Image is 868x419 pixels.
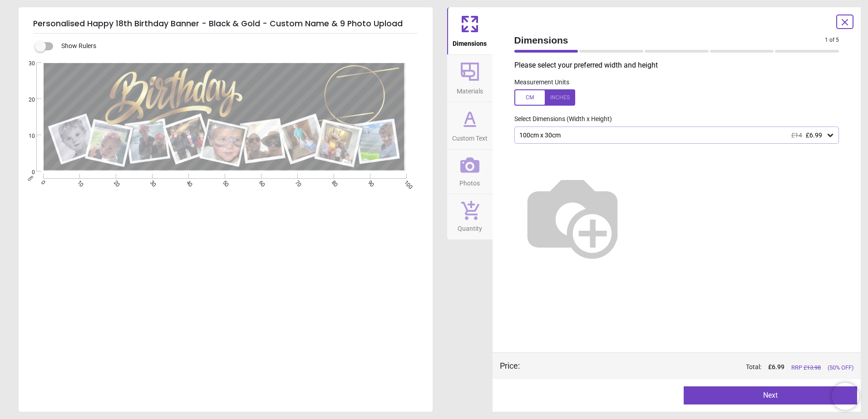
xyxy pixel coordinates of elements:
div: 100cm x 30cm [518,132,826,139]
button: Custom Text [447,102,493,149]
button: Dimensions [447,7,493,54]
label: Measurement Units [514,78,569,87]
span: Photos [459,175,480,188]
span: Custom Text [452,130,488,143]
button: Quantity [447,194,493,239]
span: 10 [18,132,35,140]
button: Next [684,386,857,404]
span: 30 [18,60,35,68]
span: 1 of 5 [825,36,839,44]
span: 0 [18,169,35,176]
label: Select Dimensions (Width x Height) [507,115,612,124]
h5: Personalised Happy 18th Birthday Banner - Black & Gold - Custom Name & 9 Photo Upload [33,15,418,34]
img: Helper for size comparison [514,158,631,274]
span: Dimensions [453,35,487,49]
span: Quantity [458,220,482,234]
span: RRP [791,364,821,372]
button: Photos [447,150,493,194]
div: Price : [500,360,520,371]
span: £6.99 [806,132,822,139]
button: Materials [447,55,493,102]
span: Dimensions [514,34,825,47]
div: Show Rulers [40,41,433,52]
span: 6.99 [772,363,784,370]
span: 20 [18,96,35,104]
p: Please select your preferred width and height [514,60,847,70]
span: (50% OFF) [828,364,853,372]
span: £14 [791,132,802,139]
span: £ [768,363,784,372]
span: Materials [457,83,483,96]
iframe: Brevo live chat [832,383,859,410]
span: £ 13.98 [804,364,821,371]
div: Total: [533,363,854,372]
